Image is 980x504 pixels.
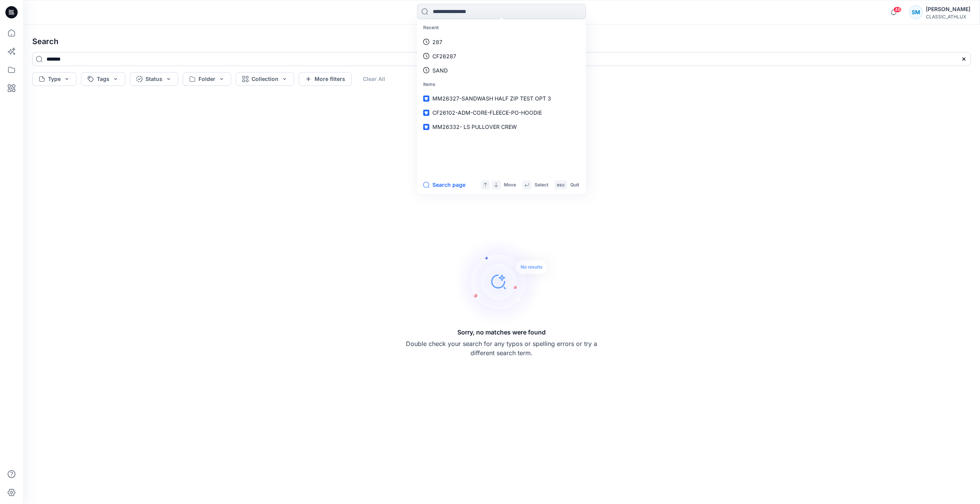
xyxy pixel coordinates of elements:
a: 287 [419,35,584,49]
button: Search page [423,180,465,189]
button: Type [32,72,76,86]
p: Items [419,77,584,92]
span: MM26327-SANDWASH HALF ZIP TEST OPT 3 [432,95,551,102]
button: Status [130,72,178,86]
p: Double check your search for any typos or spelling errors or try a different search term. [406,339,598,357]
a: MM26332- LS PULLOVER CREW [419,120,584,134]
p: 287 [432,38,442,46]
p: SAND [432,66,448,74]
a: MM26327-SANDWASH HALF ZIP TEST OPT 3 [419,91,584,105]
a: CF26102-ADM-CORE-FLEECE-PO-HOODIE [419,105,584,120]
button: Collection [236,72,294,86]
p: Move [504,181,516,189]
a: SAND [419,63,584,77]
span: 46 [893,7,902,13]
p: CF26287 [432,52,456,60]
span: MM26332- LS PULLOVER CREW [432,124,517,130]
p: Recent [419,21,584,35]
p: Quit [570,181,579,189]
a: CF26287 [419,49,584,63]
p: esc [557,181,565,189]
img: Sorry, no matches were found [454,236,561,328]
div: CLASSIC_ATHLUX [926,14,970,20]
span: CF26102-ADM-CORE-FLEECE-PO-HOODIE [432,109,542,116]
div: SM [909,5,923,19]
button: Tags [81,72,125,86]
button: Folder [183,72,231,86]
p: Select [535,181,548,189]
div: [PERSON_NAME] [926,5,970,14]
button: More filters [299,72,352,86]
h4: Search [26,31,977,52]
h5: Sorry, no matches were found [457,328,546,337]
